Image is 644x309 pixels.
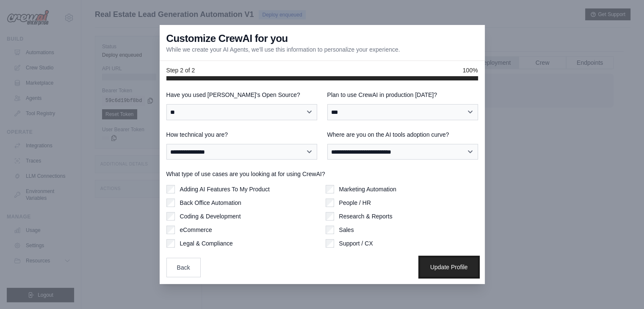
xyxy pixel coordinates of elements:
label: Back Office Automation [180,199,241,207]
p: While we create your AI Agents, we'll use this information to personalize your experience. [166,45,400,54]
label: How technical you are? [166,130,317,139]
label: Marketing Automation [339,185,396,193]
button: Update Profile [420,257,478,277]
button: Back [166,258,201,277]
label: Support / CX [339,239,373,248]
span: 100% [463,66,478,74]
label: Adding AI Features To My Product [180,185,270,193]
label: Plan to use CrewAI in production [DATE]? [327,91,478,99]
label: Research & Reports [339,212,392,221]
label: Coding & Development [180,212,241,221]
label: Where are you on the AI tools adoption curve? [327,130,478,139]
iframe: Chat Widget [602,268,644,309]
label: Have you used [PERSON_NAME]'s Open Source? [166,91,317,99]
label: What type of use cases are you looking at for using CrewAI? [166,170,478,178]
label: People / HR [339,199,371,207]
h3: Customize CrewAI for you [166,32,288,45]
label: eCommerce [180,226,212,234]
label: Sales [339,226,354,234]
span: Step 2 of 2 [166,66,195,74]
label: Legal & Compliance [180,239,233,248]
